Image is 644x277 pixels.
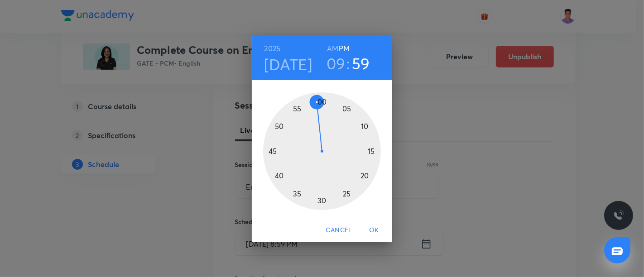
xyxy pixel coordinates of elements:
h3: : [346,54,350,73]
span: Cancel [326,224,352,236]
span: OK [363,224,385,236]
button: AM [327,42,338,55]
button: 2025 [264,42,281,55]
button: [DATE] [264,55,312,74]
button: Cancel [322,222,356,239]
button: OK [360,222,389,239]
button: 59 [352,54,370,73]
button: 09 [327,54,346,73]
button: PM [339,42,350,55]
